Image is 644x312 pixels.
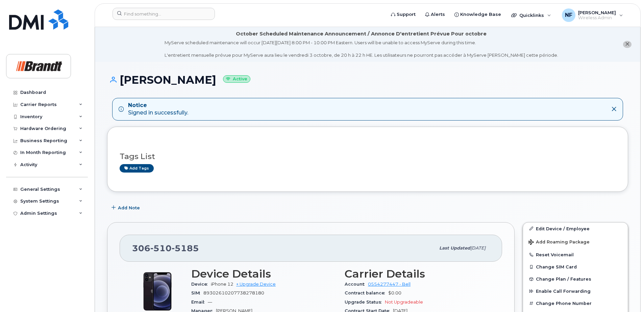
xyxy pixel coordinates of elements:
button: close notification [623,41,631,48]
h3: Device Details [191,268,337,280]
span: Email [191,300,208,305]
span: Contract balance [345,290,388,295]
a: + Upgrade Device [236,282,276,287]
span: SIM [191,290,203,295]
button: Change SIM Card [523,261,628,273]
span: 510 [150,243,172,253]
div: October Scheduled Maintenance Announcement / Annonce D'entretient Prévue Pour octobre [236,30,487,37]
span: iPhone 12 [211,282,233,287]
span: 306 [132,243,199,253]
span: Last updated [439,245,470,251]
span: Upgrade Status [345,300,385,305]
img: iPhone_12.jpg [137,271,178,312]
h3: Carrier Details [345,268,490,280]
div: MyServe scheduled maintenance will occur [DATE][DATE] 8:00 PM - 10:00 PM Eastern. Users will be u... [165,40,558,58]
span: [DATE] [470,245,486,251]
span: Device [191,282,211,287]
span: Account [345,282,368,287]
span: — [208,300,212,305]
span: Change Plan / Features [536,277,591,282]
button: Add Note [107,202,146,214]
span: $0.00 [388,290,401,295]
span: 89302610207738278180 [203,290,264,295]
button: Add Roaming Package [523,235,628,249]
button: Change Plan / Features [523,273,628,285]
div: Signed in successfully. [128,102,188,117]
span: 5185 [172,243,199,253]
button: Change Phone Number [523,297,628,309]
strong: Notice [128,102,188,109]
button: Enable Call Forwarding [523,285,628,297]
span: Enable Call Forwarding [536,289,591,294]
a: Edit Device / Employee [523,223,628,235]
a: 0554277447 - Bell [368,282,411,287]
span: Not Upgradeable [385,300,423,305]
h1: [PERSON_NAME] [107,74,628,86]
h3: Tags List [120,152,616,161]
small: Active [223,75,250,83]
button: Reset Voicemail [523,249,628,261]
span: Add Note [118,205,140,211]
span: Add Roaming Package [528,239,590,246]
a: Add tags [120,164,154,173]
